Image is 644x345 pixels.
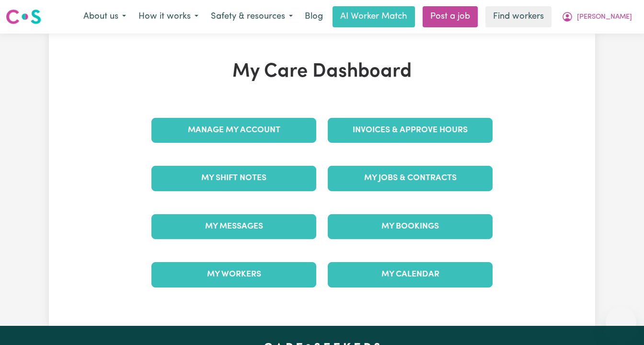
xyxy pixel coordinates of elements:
[606,307,636,337] iframe: Button to launch messaging window
[146,60,498,83] h1: My Care Dashboard
[299,6,329,27] a: Blog
[132,7,205,27] button: How it works
[328,166,493,191] a: My Jobs & Contracts
[333,6,415,27] a: AI Worker Match
[77,7,132,27] button: About us
[328,262,493,287] a: My Calendar
[423,6,478,27] a: Post a job
[6,6,41,28] a: Careseekers logo
[6,8,41,25] img: Careseekers logo
[151,166,316,191] a: My Shift Notes
[485,6,552,27] a: Find workers
[151,262,316,287] a: My Workers
[205,7,299,27] button: Safety & resources
[555,7,638,27] button: My Account
[151,214,316,239] a: My Messages
[328,214,493,239] a: My Bookings
[328,118,493,143] a: Invoices & Approve Hours
[577,12,632,23] span: [PERSON_NAME]
[151,118,316,143] a: Manage My Account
